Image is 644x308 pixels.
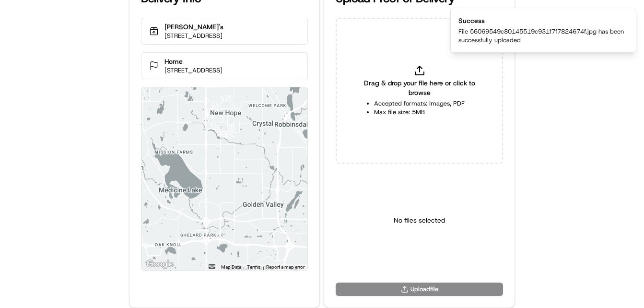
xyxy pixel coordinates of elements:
a: Open this area in Google Maps (opens a new window) [144,258,176,271]
button: Map Data [221,264,241,271]
p: [STREET_ADDRESS] [164,66,222,75]
button: Keyboard shortcuts [209,264,215,269]
div: File 56069549c80145519c931f7f7824674f.jpg has been successfully uploaded [458,27,624,45]
li: Max file size: 5MB [374,108,465,117]
p: No files selected [394,215,445,225]
img: Google [144,258,176,271]
a: Report a map error [266,264,304,270]
div: Success [458,16,624,25]
li: Accepted formats: Images, PDF [374,99,465,108]
p: [PERSON_NAME]'s [164,22,223,32]
span: Drag & drop your file here or click to browse [360,78,479,97]
p: [STREET_ADDRESS] [164,32,223,40]
a: Terms (opens in new tab) [247,264,260,270]
p: Home [164,57,222,66]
